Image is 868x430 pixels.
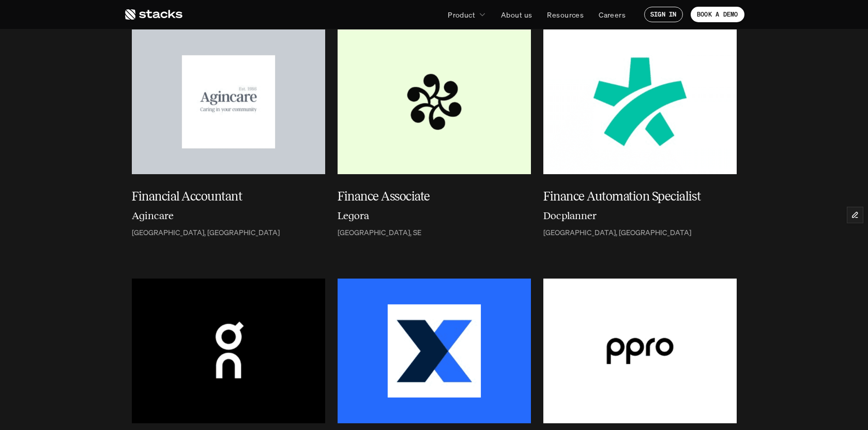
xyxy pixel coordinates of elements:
[132,187,313,206] h5: Financial Accountant
[543,187,724,206] h5: Finance Automation Specialist
[543,187,737,206] a: Finance Automation Specialist
[541,5,590,24] a: Resources
[543,208,737,226] a: Docplanner
[338,208,369,223] h6: Legora
[448,9,475,20] p: Product
[592,5,632,24] a: Careers
[132,208,174,223] h6: Agincare
[338,187,531,206] a: Finance Associate
[132,208,325,226] a: Agincare
[338,228,531,237] a: [GEOGRAPHIC_DATA], SE
[547,9,584,20] p: Resources
[644,7,683,22] a: SIGN IN
[495,5,538,24] a: About us
[338,187,519,206] h5: Finance Associate
[132,228,325,237] a: [GEOGRAPHIC_DATA], [GEOGRAPHIC_DATA]
[691,7,744,22] a: BOOK A DEMO
[543,208,597,223] h6: Docplanner
[501,9,532,20] p: About us
[847,207,863,223] button: Edit Framer Content
[132,187,325,206] a: Financial Accountant
[338,228,421,237] p: [GEOGRAPHIC_DATA], SE
[697,11,738,18] p: BOOK A DEMO
[543,228,691,237] p: [GEOGRAPHIC_DATA], [GEOGRAPHIC_DATA]
[338,208,531,226] a: Legora
[599,9,626,20] p: Careers
[543,228,737,237] a: [GEOGRAPHIC_DATA], [GEOGRAPHIC_DATA]
[650,11,677,18] p: SIGN IN
[132,228,280,237] p: [GEOGRAPHIC_DATA], [GEOGRAPHIC_DATA]
[155,47,200,55] a: Privacy Policy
